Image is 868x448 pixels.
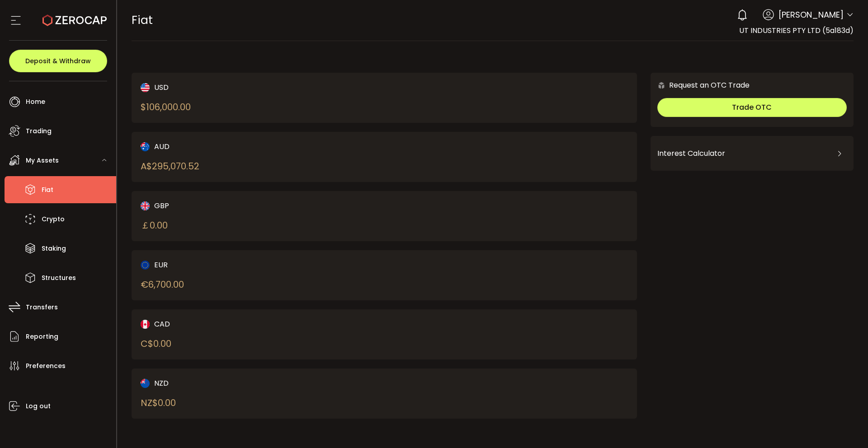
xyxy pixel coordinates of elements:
[141,318,360,330] div: CAD
[141,141,360,152] div: AUD
[9,50,107,72] button: Deposit & Withdraw
[42,242,66,255] span: Staking
[42,213,65,226] span: Crypto
[778,9,844,21] span: [PERSON_NAME]
[26,330,58,343] span: Reporting
[141,337,171,350] div: C$ 0.00
[823,405,868,448] iframe: Chat Widget
[42,271,76,285] span: Structures
[26,154,59,167] span: My Assets
[141,100,191,114] div: $ 106,000.00
[141,259,360,271] div: EUR
[141,278,184,291] div: € 6,700.00
[141,396,176,410] div: NZ$ 0.00
[739,25,854,36] span: UT INDUSTRIES PTY LTD (5a183d)
[26,95,45,108] span: Home
[141,320,150,329] img: cad_portfolio.svg
[141,142,150,151] img: aud_portfolio.svg
[26,301,58,314] span: Transfers
[26,125,52,138] span: Trading
[141,83,150,92] img: usd_portfolio.svg
[141,201,150,210] img: gbp_portfolio.svg
[25,58,91,64] span: Deposit & Withdraw
[732,102,772,112] span: Trade OTC
[141,261,150,270] img: eur_portfolio.svg
[26,400,51,413] span: Log out
[657,143,847,164] div: Interest Calculator
[141,219,168,232] div: ￡ 0.00
[141,378,360,389] div: NZD
[141,379,150,388] img: nzd_portfolio.svg
[651,79,750,91] div: Request an OTC Trade
[26,359,66,373] span: Preferences
[141,82,360,93] div: USD
[141,159,199,173] div: A$ 295,070.52
[42,183,53,196] span: Fiat
[141,200,360,211] div: GBP
[657,98,847,117] button: Trade OTC
[132,12,153,28] span: Fiat
[657,81,665,89] img: 6nGpN7MZ9FLuBP83NiajKbTRY4UzlzQtBKtCrLLspmCkSvCZHBKvY3NxgQaT5JnOQREvtQ257bXeeSTueZfAPizblJ+Fe8JwA...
